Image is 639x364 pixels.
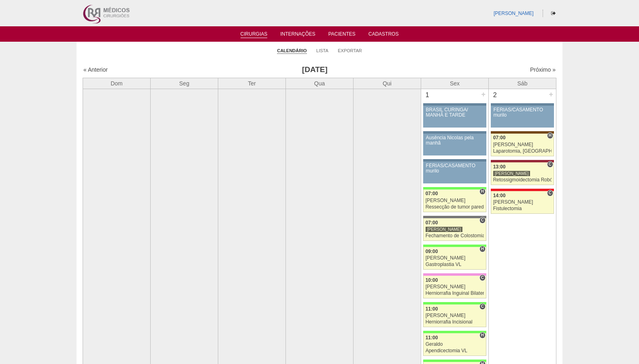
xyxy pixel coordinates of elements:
div: Key: Aviso [423,159,486,162]
span: 11:00 [426,306,438,312]
a: Internações [280,31,315,39]
a: FÉRIAS/CASAMENTO murilo [491,106,554,128]
a: Ausência Nicolas pela manhã [423,134,486,155]
span: 10:00 [426,277,438,283]
a: « Anterior [83,66,108,73]
div: [PERSON_NAME] [426,255,484,261]
a: Pacientes [328,31,356,39]
th: Dom [83,78,151,89]
th: Qui [354,78,421,89]
div: FÉRIAS/CASAMENTO murilo [426,163,484,174]
span: 07:00 [493,135,506,140]
div: [PERSON_NAME] [426,284,484,289]
div: Ressecção de tumor parede abdominal pélvica [426,204,484,210]
th: Ter [218,78,286,89]
th: Sáb [489,78,556,89]
h3: [DATE] [197,64,433,76]
div: Key: Albert Einstein [423,273,486,276]
div: Key: Santa Joana [491,131,554,134]
div: Apendicectomia VL [426,348,484,353]
span: Consultório [479,303,486,310]
span: 09:00 [426,249,438,254]
div: Key: Aviso [423,103,486,106]
span: Consultório [547,161,553,168]
span: Consultório [479,217,486,224]
div: Key: Sírio Libanês [491,160,554,162]
div: Fechamento de Colostomia ou Enterostomia [426,233,484,238]
a: C 07:00 [PERSON_NAME] Fechamento de Colostomia ou Enterostomia [423,218,486,241]
div: Retossigmoidectomia Robótica [493,177,552,183]
span: Hospital [547,132,553,139]
div: Key: Santa Catarina [423,216,486,218]
a: H 11:00 Geraldo Apendicectomia VL [423,333,486,356]
div: 1 [421,89,434,101]
span: 07:00 [426,220,438,226]
div: Fistulectomia [493,206,552,211]
div: Geraldo [426,342,484,347]
div: Key: Brasil [423,302,486,304]
a: Cirurgias [241,31,268,38]
a: C 10:00 [PERSON_NAME] Herniorrafia Inguinal Bilateral [423,276,486,298]
div: Key: Assunção [491,189,554,191]
div: [PERSON_NAME] [493,170,530,177]
div: [PERSON_NAME] [426,313,484,318]
div: Herniorrafia Incisional [426,319,484,325]
span: Consultório [547,190,553,196]
span: 14:00 [493,193,506,198]
div: + [480,89,487,100]
a: C 11:00 [PERSON_NAME] Herniorrafia Incisional [423,304,486,327]
th: Sex [421,78,489,89]
span: Hospital [479,332,486,338]
a: H 09:00 [PERSON_NAME] Gastroplastia VL [423,247,486,270]
div: BRASIL CURINGA/ MANHÃ E TARDE [426,107,484,118]
span: 11:00 [426,335,438,341]
div: [PERSON_NAME] [426,226,463,232]
a: C 14:00 [PERSON_NAME] Fistulectomia [491,191,554,214]
i: Sair [551,11,556,16]
div: [PERSON_NAME] [493,200,552,205]
a: Calendário [277,48,307,54]
div: Laparotomia, [GEOGRAPHIC_DATA], Drenagem, Bridas [493,149,552,154]
a: Cadastros [368,31,399,39]
div: 2 [489,89,501,101]
div: Key: Brasil [423,331,486,333]
div: FÉRIAS/CASAMENTO murilo [494,107,552,118]
div: Gastroplastia VL [426,262,484,267]
div: Ausência Nicolas pela manhã [426,135,484,146]
div: Herniorrafia Inguinal Bilateral [426,291,484,296]
a: H 07:00 [PERSON_NAME] Laparotomia, [GEOGRAPHIC_DATA], Drenagem, Bridas [491,134,554,156]
div: [PERSON_NAME] [493,142,552,147]
span: 07:00 [426,191,438,196]
div: Key: Brasil [423,187,486,189]
span: Hospital [479,188,486,195]
a: C 13:00 [PERSON_NAME] Retossigmoidectomia Robótica [491,162,554,185]
span: 13:00 [493,164,506,170]
div: + [547,89,554,100]
th: Qua [286,78,354,89]
span: Hospital [479,246,486,252]
div: Key: Aviso [491,103,554,106]
a: Lista [316,48,328,53]
a: Próximo » [530,66,556,73]
div: Key: Aviso [423,131,486,134]
div: Key: Brasil [423,245,486,247]
a: [PERSON_NAME] [494,11,534,16]
a: FÉRIAS/CASAMENTO murilo [423,162,486,183]
a: H 07:00 [PERSON_NAME] Ressecção de tumor parede abdominal pélvica [423,189,486,212]
div: [PERSON_NAME] [426,198,484,203]
a: Exportar [338,48,362,53]
a: BRASIL CURINGA/ MANHÃ E TARDE [423,106,486,128]
th: Seg [151,78,218,89]
div: Key: Brasil [423,360,486,362]
span: Consultório [479,275,486,281]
